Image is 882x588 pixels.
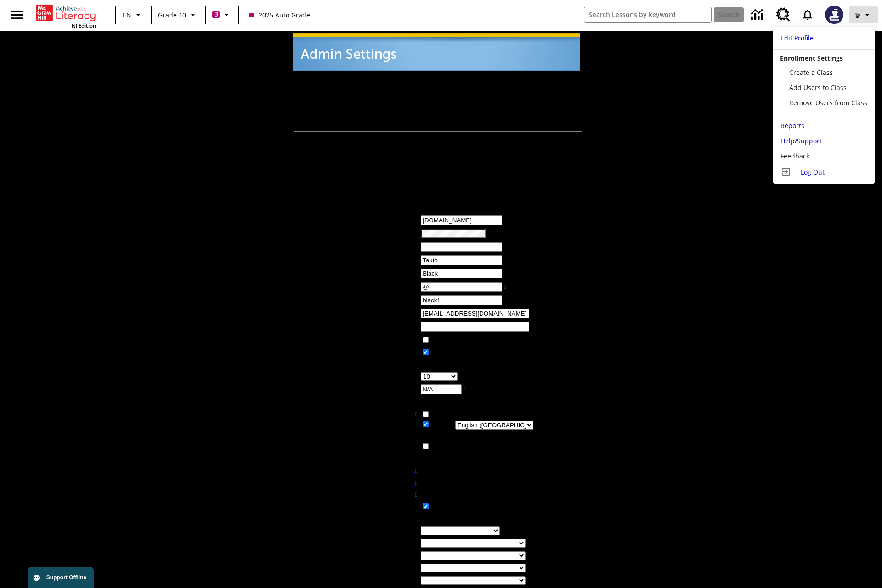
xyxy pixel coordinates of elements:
[780,136,822,145] span: Help/Support
[789,98,867,107] span: Remove Users from Class
[789,83,847,92] span: Add Users to Class
[801,168,825,176] span: Log Out
[780,54,843,62] span: Enrollment Settings
[780,121,804,130] span: Reports
[780,152,809,160] span: Feedback
[780,34,814,42] span: Edit Profile
[789,68,833,77] span: Create a Class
